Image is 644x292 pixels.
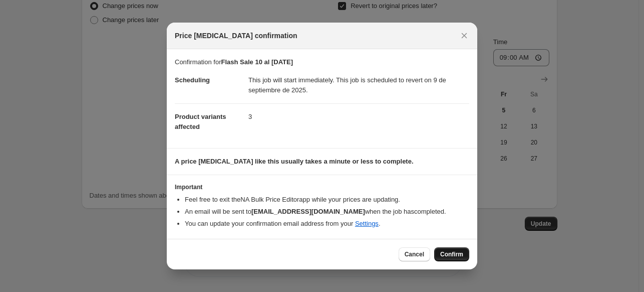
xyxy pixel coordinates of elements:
dd: 3 [248,103,469,130]
dd: This job will start immediately. This job is scheduled to revert on 9 de septiembre de 2025. [248,67,469,103]
li: Feel free to exit the NA Bulk Price Editor app while your prices are updating. [185,195,469,205]
span: Confirm [440,250,463,258]
h3: Important [175,183,469,191]
b: A price [MEDICAL_DATA] like this usually takes a minute or less to complete. [175,158,414,165]
p: Confirmation for [175,57,469,67]
a: Settings [355,220,379,227]
li: An email will be sent to when the job has completed . [185,207,469,217]
button: Cancel [399,247,430,261]
span: Cancel [405,250,424,258]
span: Product variants affected [175,113,226,130]
li: You can update your confirmation email address from your . [185,219,469,229]
button: Confirm [434,247,469,261]
b: Flash Sale 10 al [DATE] [221,58,293,66]
b: [EMAIL_ADDRESS][DOMAIN_NAME] [251,208,365,215]
span: Price [MEDICAL_DATA] confirmation [175,31,297,41]
span: Scheduling [175,76,210,84]
button: Close [457,29,471,43]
